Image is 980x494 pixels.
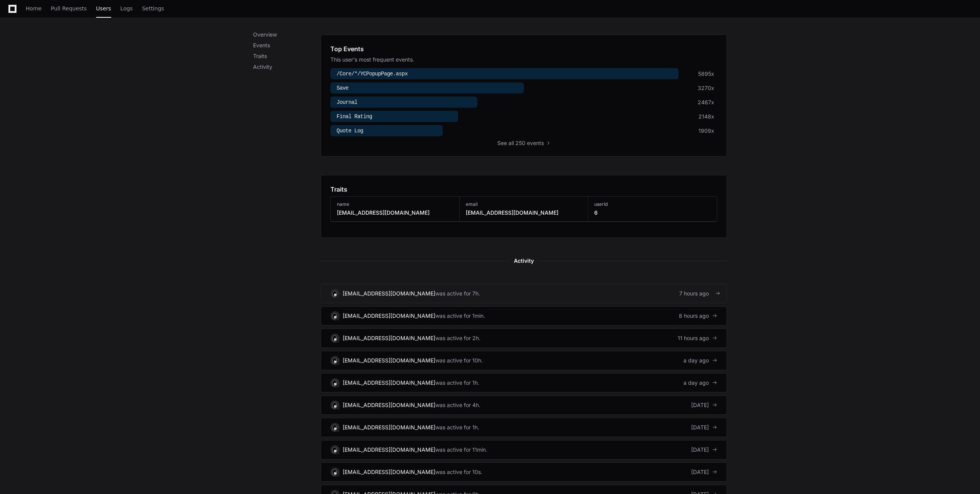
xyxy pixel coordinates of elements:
span: Pull Requests [51,6,87,11]
p: Overview [253,31,321,38]
div: was active for 10h. [435,357,483,364]
div: was active for 10s. [435,468,482,476]
div: 2467x [698,98,714,106]
span: Settings [142,6,164,11]
img: 11.svg [331,379,338,386]
span: Journal [337,99,357,105]
h3: [EMAIL_ADDRESS][DOMAIN_NAME] [466,209,558,217]
div: [EMAIL_ADDRESS][DOMAIN_NAME] [343,379,435,387]
img: 11.svg [331,312,338,319]
p: Traits [253,52,321,60]
a: [EMAIL_ADDRESS][DOMAIN_NAME]was active for 11min.[DATE] [321,440,727,459]
div: was active for 1min. [435,312,485,320]
h3: [EMAIL_ADDRESS][DOMAIN_NAME] [337,209,430,217]
div: 11 hours ago [678,334,717,342]
span: Quote Log [337,128,363,134]
span: all 250 events [508,139,544,147]
div: was active for 1h. [435,379,479,387]
div: [EMAIL_ADDRESS][DOMAIN_NAME] [343,446,435,454]
div: was active for 2h. [435,334,480,342]
app-pz-page-link-header: Traits [330,185,717,194]
div: was active for 4h. [435,401,480,409]
div: was active for 1h. [435,424,479,431]
div: [EMAIL_ADDRESS][DOMAIN_NAME] [343,334,435,342]
div: a day ago [683,379,717,387]
div: [EMAIL_ADDRESS][DOMAIN_NAME] [343,424,435,431]
div: [EMAIL_ADDRESS][DOMAIN_NAME] [343,357,435,364]
div: [DATE] [691,401,717,409]
div: 7 hours ago [679,290,717,297]
h1: Top Events [330,44,364,53]
div: [EMAIL_ADDRESS][DOMAIN_NAME] [343,401,435,409]
a: [EMAIL_ADDRESS][DOMAIN_NAME]was active for 10h.a day ago [321,351,727,370]
img: 11.svg [331,424,338,431]
div: 5895x [698,70,714,78]
p: Events [253,42,321,49]
span: Home [26,6,42,11]
a: [EMAIL_ADDRESS][DOMAIN_NAME]was active for 7h.7 hours ago [321,284,727,303]
span: Activity [509,256,538,265]
a: [EMAIL_ADDRESS][DOMAIN_NAME]was active for 1h.[DATE] [321,418,727,437]
a: [EMAIL_ADDRESS][DOMAIN_NAME]was active for 10s.[DATE] [321,462,727,482]
h3: email [466,201,558,207]
h3: 6 [594,209,608,217]
div: [DATE] [691,446,717,454]
span: Users [96,6,111,11]
div: 3270x [698,84,714,92]
div: This user's most frequent events. [330,56,717,63]
img: 11.svg [331,334,338,342]
span: Save [337,85,348,91]
img: 11.svg [331,401,338,409]
div: 1909x [698,127,714,135]
span: /Core/*/YCPopupPage.aspx [337,71,408,77]
h1: Traits [330,185,347,194]
a: [EMAIL_ADDRESS][DOMAIN_NAME]was active for 2h.11 hours ago [321,329,727,348]
img: 11.svg [331,290,338,297]
img: 11.svg [331,468,338,476]
div: [EMAIL_ADDRESS][DOMAIN_NAME] [343,290,435,297]
button: Seeall 250 events [497,139,551,147]
a: [EMAIL_ADDRESS][DOMAIN_NAME]was active for 1h.a day ago [321,373,727,392]
p: Activity [253,63,321,71]
div: was active for 11min. [435,446,487,454]
span: Logs [120,6,133,11]
div: a day ago [683,357,717,364]
div: 2148x [698,113,714,120]
img: 11.svg [331,446,338,453]
div: [EMAIL_ADDRESS][DOMAIN_NAME] [343,312,435,320]
div: was active for 7h. [435,290,480,297]
span: Final Rating [337,113,372,120]
div: [EMAIL_ADDRESS][DOMAIN_NAME] [343,468,435,476]
span: See [497,139,507,147]
a: [EMAIL_ADDRESS][DOMAIN_NAME]was active for 4h.[DATE] [321,396,727,415]
div: 8 hours ago [679,312,717,320]
h3: name [337,201,430,207]
div: [DATE] [691,468,717,476]
h3: userId [594,201,608,207]
a: [EMAIL_ADDRESS][DOMAIN_NAME]was active for 1min.8 hours ago [321,306,727,325]
div: [DATE] [691,424,717,431]
img: 11.svg [331,357,338,364]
